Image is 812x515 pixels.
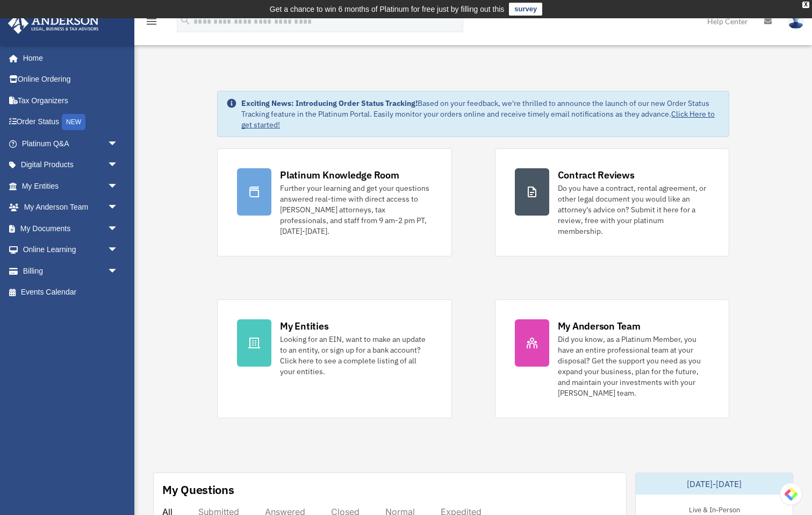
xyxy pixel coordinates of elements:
div: Further your learning and get your questions answered real-time with direct access to [PERSON_NAM... [280,183,432,237]
div: Get a chance to win 6 months of Platinum for free just by filling out this [270,3,505,16]
a: Tax Organizers [8,90,134,111]
i: menu [145,15,158,28]
span: arrow_drop_down [107,197,129,219]
a: Online Learningarrow_drop_down [8,239,134,261]
img: Anderson Advisors Platinum Portal [5,13,102,34]
a: Click Here to get started! [241,109,715,130]
a: Billingarrow_drop_down [8,260,134,282]
a: My Anderson Teamarrow_drop_down [8,197,134,218]
div: NEW [62,114,85,130]
div: Did you know, as a Platinum Member, you have an entire professional team at your disposal? Get th... [558,334,709,398]
div: My Questions [162,482,234,498]
div: My Entities [280,319,328,333]
span: arrow_drop_down [107,133,129,155]
a: Online Ordering [8,69,134,90]
div: My Anderson Team [558,319,641,333]
strong: Exciting News: Introducing Order Status Tracking! [241,98,418,108]
a: Digital Productsarrow_drop_down [8,154,134,176]
a: My Documentsarrow_drop_down [8,218,134,239]
div: Contract Reviews [558,168,635,182]
span: arrow_drop_down [107,175,129,197]
div: [DATE]-[DATE] [636,473,793,495]
a: Events Calendar [8,282,134,303]
div: Looking for an EIN, want to make an update to an entity, or sign up for a bank account? Click her... [280,334,432,377]
span: arrow_drop_down [107,239,129,261]
a: Contract Reviews Do you have a contract, rental agreement, or other legal document you would like... [495,148,729,256]
a: My Entitiesarrow_drop_down [8,175,134,197]
img: User Pic [788,13,804,29]
a: My Entities Looking for an EIN, want to make an update to an entity, or sign up for a bank accoun... [217,299,451,418]
div: close [802,2,809,8]
div: Do you have a contract, rental agreement, or other legal document you would like an attorney's ad... [558,183,709,237]
a: Order StatusNEW [8,111,134,133]
a: Platinum Q&Aarrow_drop_down [8,133,134,154]
a: survey [509,3,542,16]
span: arrow_drop_down [107,154,129,176]
a: Home [8,47,129,69]
span: arrow_drop_down [107,260,129,282]
a: menu [145,19,158,28]
a: My Anderson Team Did you know, as a Platinum Member, you have an entire professional team at your... [495,299,729,418]
span: arrow_drop_down [107,218,129,240]
div: Platinum Knowledge Room [280,168,399,182]
i: search [179,15,191,26]
div: Live & In-Person [680,503,749,514]
a: Platinum Knowledge Room Further your learning and get your questions answered real-time with dire... [217,148,451,256]
div: Based on your feedback, we're thrilled to announce the launch of our new Order Status Tracking fe... [241,98,720,130]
